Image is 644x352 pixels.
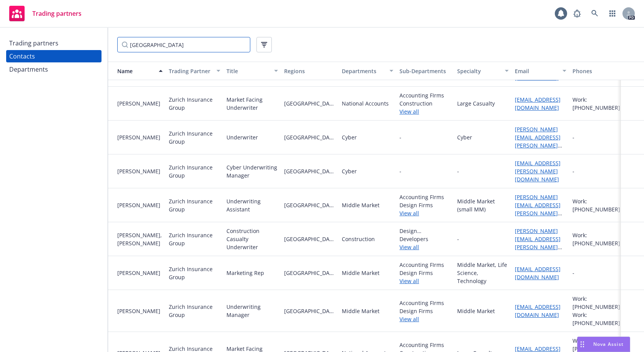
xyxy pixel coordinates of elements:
div: Zurich Insurance Group [169,163,220,179]
div: Work: [PHONE_NUMBER] [572,96,624,112]
span: [GEOGRAPHIC_DATA][US_STATE] [284,167,336,175]
div: Underwriting Assistant [226,197,278,213]
a: Report a Bug [569,6,585,21]
div: [PERSON_NAME] [117,133,163,141]
div: - [572,167,574,175]
input: Filter by keyword... [117,37,250,52]
a: [EMAIL_ADDRESS][DOMAIN_NAME] [515,96,561,111]
span: Construction [399,99,451,107]
a: Trading partners [6,3,85,24]
div: Marketing Rep [226,269,264,277]
a: View all [399,243,451,251]
button: Sub-Departments [396,62,454,80]
button: Email [512,62,569,80]
div: - [572,269,574,277]
span: Nova Assist [593,341,624,347]
a: Departments [6,63,102,75]
div: [PERSON_NAME] [117,307,163,315]
span: Design Firms [399,269,451,277]
div: Underwriting Manager [226,303,278,319]
div: - [457,235,459,243]
div: Contacts [9,50,35,62]
div: Zurich Insurance Group [169,129,220,146]
div: Middle Market, Life Science, Technology [457,261,509,285]
div: Drag to move [577,337,587,352]
div: Departments [342,67,385,75]
a: Contacts [6,50,102,62]
div: Specialty [457,67,500,75]
div: Middle Market [457,307,495,315]
button: Regions [281,62,339,80]
span: [GEOGRAPHIC_DATA][US_STATE] [284,201,336,209]
div: Phones [572,67,624,75]
div: - [457,167,459,175]
span: - [399,167,401,175]
span: [GEOGRAPHIC_DATA][US_STATE] [284,269,336,277]
div: [PERSON_NAME], [PERSON_NAME] [117,231,163,247]
a: [EMAIL_ADDRESS][PERSON_NAME][DOMAIN_NAME] [515,159,561,183]
div: Name [111,67,154,75]
div: [PERSON_NAME] [117,167,163,175]
span: Trading partners [32,10,82,17]
a: View all [399,209,451,217]
div: Middle Market [342,307,379,315]
div: National Accounts [342,99,389,107]
div: Zurich Insurance Group [169,96,220,112]
div: Middle Market [342,269,379,277]
div: Construction [342,235,375,243]
a: View all [399,277,451,285]
a: Switch app [605,6,620,21]
span: Developers [399,235,451,243]
span: [GEOGRAPHIC_DATA][US_STATE] [284,235,336,243]
a: View all [399,315,451,323]
a: [PERSON_NAME][EMAIL_ADDRESS][PERSON_NAME][DOMAIN_NAME] [515,193,561,225]
div: Market Facing Underwriter [226,96,278,112]
button: Specialty [454,62,512,80]
div: [PERSON_NAME] [117,99,163,107]
a: [EMAIL_ADDRESS][DOMAIN_NAME] [515,265,561,281]
button: Trading Partner [166,62,223,80]
div: Regions [284,67,336,75]
div: Cyber [457,133,472,141]
div: Zurich Insurance Group [169,197,220,213]
span: Design Firms [399,307,451,315]
div: Underwriter [226,133,258,141]
div: Departments [9,63,48,75]
div: Cyber Underwriting Manager [226,163,278,179]
div: Work: [PHONE_NUMBER] [572,231,624,247]
span: [GEOGRAPHIC_DATA][US_STATE] [284,307,336,315]
button: Nova Assist [577,337,630,352]
div: Zurich Insurance Group [169,265,220,281]
span: Design Firms [399,201,451,209]
span: Accounting FIrms [399,261,451,269]
a: [PERSON_NAME][EMAIL_ADDRESS][PERSON_NAME][DOMAIN_NAME] [515,126,561,157]
div: [PERSON_NAME] [117,269,163,277]
a: Search [587,6,602,21]
div: Work: [PHONE_NUMBER] [572,311,624,327]
div: Middle Market (small MM) [457,197,509,213]
div: Zurich Insurance Group [169,303,220,319]
div: Email [515,67,558,75]
a: [EMAIL_ADDRESS][DOMAIN_NAME] [515,303,561,318]
div: Middle Market [342,201,379,209]
span: Accounting FIrms [399,299,451,307]
span: Design professionals [399,227,451,235]
a: [PERSON_NAME][EMAIL_ADDRESS][PERSON_NAME][DOMAIN_NAME] [515,227,561,259]
span: - [399,133,401,141]
div: Large Casualty [457,99,495,107]
div: Construction Casualty Underwriter [226,227,278,251]
div: [PERSON_NAME] [117,201,163,209]
span: Accounting FIrms [399,91,451,99]
span: [GEOGRAPHIC_DATA][US_STATE] [284,133,336,141]
div: Work: [PHONE_NUMBER] [572,197,624,213]
div: Zurich Insurance Group [169,231,220,247]
span: [GEOGRAPHIC_DATA][US_STATE] [284,99,336,107]
button: Title [223,62,281,80]
div: Cyber [342,133,357,141]
a: Trading partners [6,37,102,49]
div: Title [226,67,270,75]
span: Accounting FIrms [399,341,451,349]
div: Sub-Departments [399,67,451,75]
div: Trading partners [9,37,58,49]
